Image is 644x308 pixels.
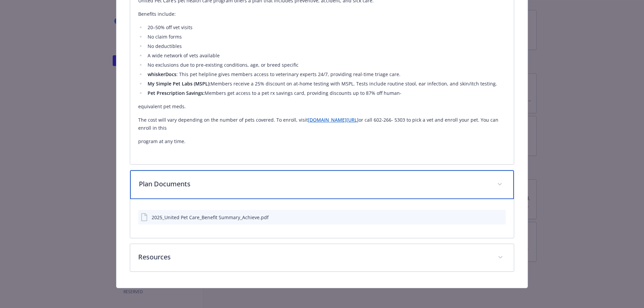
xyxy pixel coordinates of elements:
[138,116,506,132] p: The cost will vary depending on the number of pets covered. To enroll, visit or call 602-266- 530...
[146,52,506,60] li: A wide network of vets available
[146,70,506,78] li: : This pet helpline gives members access to veterinary experts 24/7, providing real-time triage c...
[148,80,211,87] strong: My Simple Pet Labs (MSPL):
[146,89,506,97] li: Members get access to a pet rx savings card, providing discounts up to 87% off human-
[130,244,514,271] div: Resources
[308,117,359,123] a: [DOMAIN_NAME][URL]
[146,42,506,50] li: No deductibles
[148,71,176,77] strong: whiskerDocs
[148,90,205,96] strong: Pet Prescription Savings:
[130,199,514,238] div: Plan Documents
[138,137,506,145] p: program at any time.
[486,214,492,221] button: download file
[146,61,506,69] li: No exclusions due to pre-existing conditions, age, or breed specific
[146,33,506,41] li: No claim forms
[130,170,514,199] div: Plan Documents
[138,103,506,111] p: equivalent pet meds.
[138,10,506,18] p: Benefits include:
[497,214,503,221] button: preview file
[139,179,489,189] p: Plan Documents
[146,80,506,88] li: Members receive a 25% discount on at-home testing with MSPL. Tests include routine stool, ear inf...
[146,23,506,32] li: 20–50% off vet visits
[152,214,269,221] div: 2025_United Pet Care_Benefit Summary_Achieve.pdf
[138,252,490,262] p: Resources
